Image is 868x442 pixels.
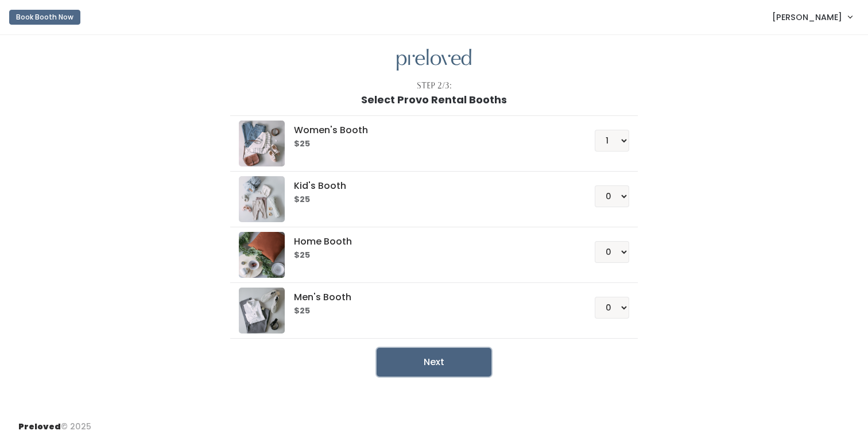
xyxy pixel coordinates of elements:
h6: $25 [294,139,567,149]
h5: Men's Booth [294,292,567,303]
span: [PERSON_NAME] [772,11,842,24]
h6: $25 [294,307,567,316]
img: preloved logo [239,121,285,166]
div: © 2025 [18,412,91,433]
img: preloved logo [239,176,285,222]
h6: $25 [294,195,567,204]
h6: $25 [294,251,567,260]
img: preloved logo [239,288,285,334]
a: Book Booth Now [9,5,80,30]
h1: Select Provo Rental Booths [361,94,507,106]
button: Next [377,348,491,377]
h5: Home Booth [294,236,567,247]
img: preloved logo [397,49,471,71]
a: [PERSON_NAME] [761,5,863,29]
button: Book Booth Now [9,10,80,25]
img: preloved logo [239,232,285,278]
h5: Kid's Booth [294,181,567,191]
h5: Women's Booth [294,125,567,135]
span: Preloved [18,421,61,432]
div: Step 2/3: [417,80,452,92]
